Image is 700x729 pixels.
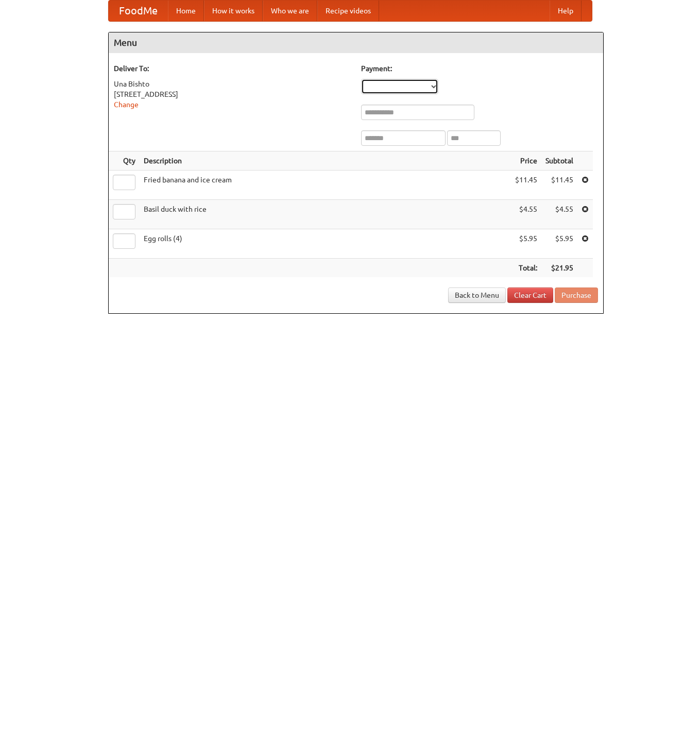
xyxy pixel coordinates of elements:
div: [STREET_ADDRESS] [114,89,351,99]
td: $4.55 [541,200,577,229]
h5: Deliver To: [114,63,351,74]
h5: Payment: [361,63,598,74]
a: Clear Cart [507,287,553,303]
a: Change [114,100,139,109]
th: $21.95 [541,259,577,278]
div: Una Bishto [114,79,351,89]
a: How it works [204,1,263,21]
td: $5.95 [541,229,577,259]
a: Help [550,1,582,21]
td: $4.55 [511,200,541,229]
td: $11.45 [541,171,577,200]
th: Price [511,151,541,171]
h4: Menu [109,32,603,53]
th: Description [140,151,511,171]
a: Back to Menu [448,287,506,303]
td: Egg rolls (4) [140,229,511,259]
th: Subtotal [541,151,577,171]
th: Qty [109,151,140,171]
td: $5.95 [511,229,541,259]
a: Recipe videos [317,1,379,21]
a: Who we are [263,1,317,21]
td: Basil duck with rice [140,200,511,229]
a: Home [168,1,204,21]
td: Fried banana and ice cream [140,171,511,200]
a: FoodMe [109,1,168,21]
td: $11.45 [511,171,541,200]
th: Total: [511,259,541,278]
button: Purchase [555,287,598,303]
